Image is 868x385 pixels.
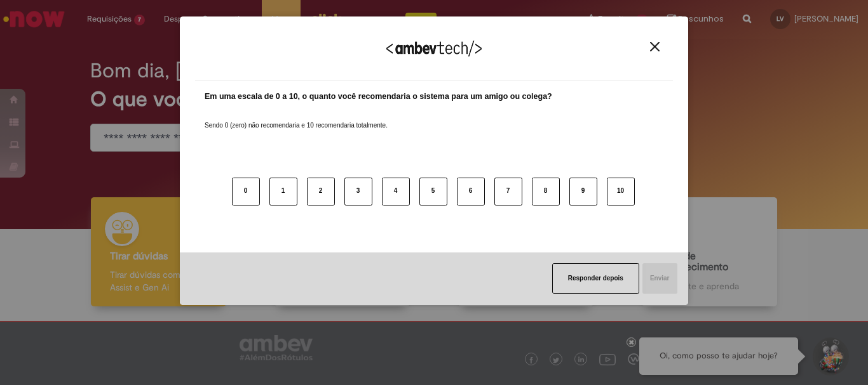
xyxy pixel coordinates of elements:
[232,178,260,206] button: 0
[494,178,522,206] button: 7
[552,263,639,294] button: Responder depois
[457,178,485,206] button: 6
[205,91,552,103] label: Em uma escala de 0 a 10, o quanto você recomendaria o sistema para um amigo ou colega?
[650,42,660,51] img: Close
[269,178,297,206] button: 1
[607,178,635,206] button: 10
[205,106,388,130] label: Sendo 0 (zero) não recomendaria e 10 recomendaria totalmente.
[382,178,410,206] button: 4
[532,178,560,206] button: 8
[569,178,597,206] button: 9
[386,41,482,56] img: Logo Ambevtech
[344,178,372,206] button: 3
[646,41,663,52] button: Close
[419,178,447,206] button: 5
[307,178,335,206] button: 2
